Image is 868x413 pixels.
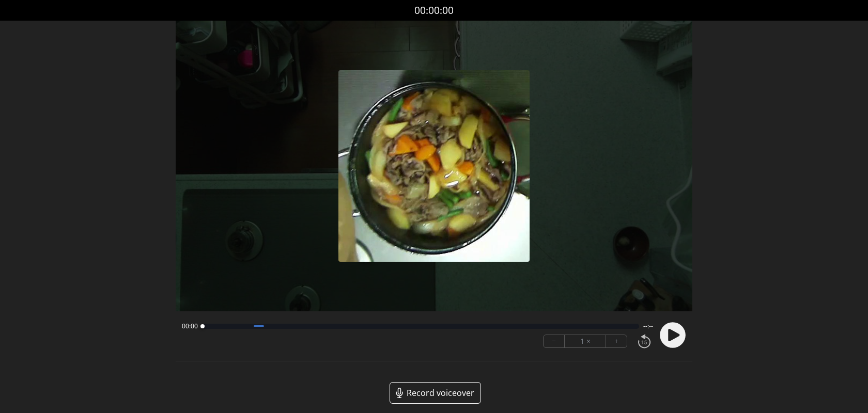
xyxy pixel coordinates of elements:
a: Record voiceover [390,382,481,404]
div: 1 × [565,335,606,347]
span: 00:00 [182,322,198,330]
button: + [606,335,627,347]
button: − [544,335,565,347]
span: Record voiceover [407,387,474,399]
a: 00:00:00 [414,3,454,18]
img: Poster Image [338,70,530,262]
span: --:-- [643,322,653,330]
